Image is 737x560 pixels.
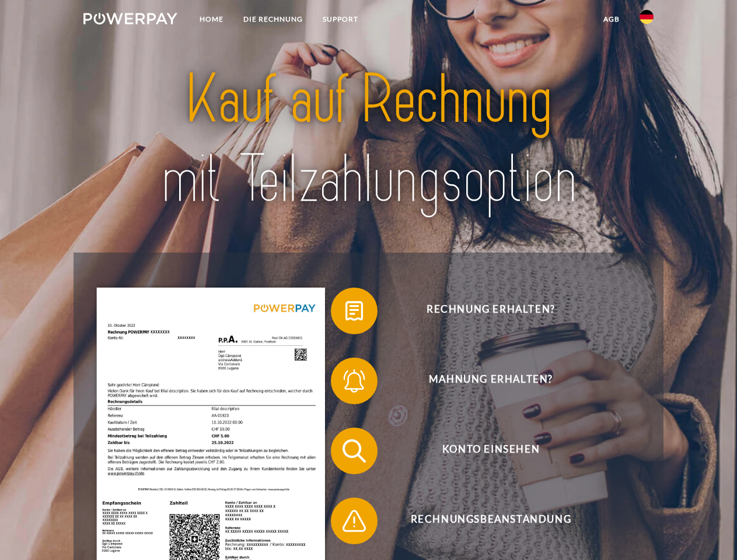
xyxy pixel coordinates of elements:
img: qb_bill.svg [340,296,369,325]
span: Rechnungsbeanstandung [348,498,634,544]
img: de [640,10,654,24]
img: logo-powerpay-white.svg [83,13,177,24]
a: agb [593,9,630,30]
span: Rechnung erhalten? [348,288,634,334]
img: qb_bell.svg [340,366,369,395]
img: qb_warning.svg [340,506,369,535]
button: Mahnung erhalten? [331,358,634,404]
a: SUPPORT [313,9,368,30]
img: title-powerpay_de.svg [111,56,626,223]
button: Konto einsehen [331,428,634,474]
button: Rechnungsbeanstandung [331,498,634,544]
button: Rechnung erhalten? [331,288,634,334]
img: qb_search.svg [340,436,369,466]
a: Home [190,9,233,30]
span: Konto einsehen [348,428,634,474]
span: Mahnung erhalten? [348,358,634,404]
a: DIE RECHNUNG [233,9,313,30]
